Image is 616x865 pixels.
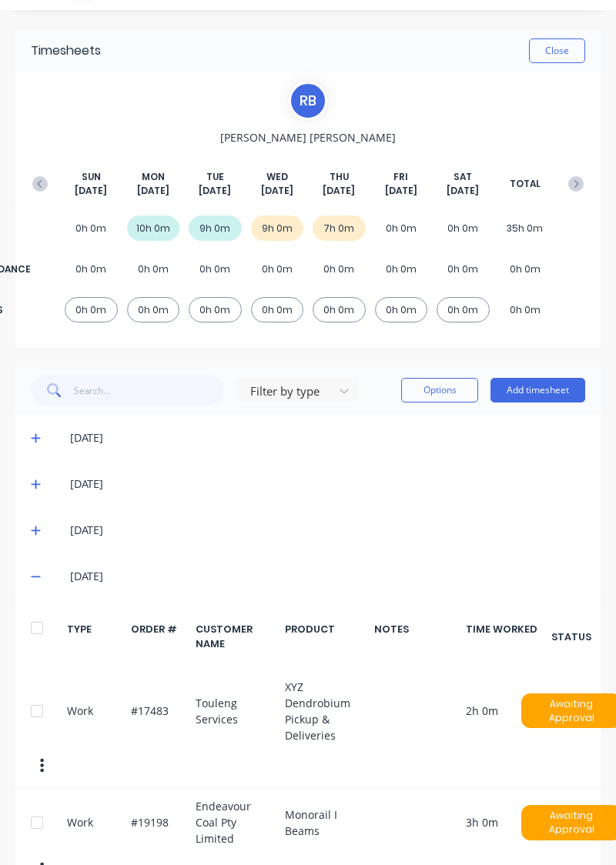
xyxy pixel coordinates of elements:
div: 0h 0m [65,297,118,322]
div: 0h 0m [127,256,180,282]
div: 0h 0m [499,297,552,322]
button: Close [529,38,585,63]
span: [DATE] [261,184,293,198]
div: 0h 0m [65,215,118,241]
button: Options [401,378,478,402]
div: 0h 0m [189,297,242,322]
div: TYPE [67,622,122,651]
div: 0h 0m [375,215,428,241]
div: 0h 0m [65,256,118,282]
span: FRI [393,170,408,184]
span: [DATE] [323,184,355,198]
div: PRODUCT [285,622,366,651]
span: TUE [206,170,224,184]
div: STATUS [557,622,585,651]
div: Timesheets [31,42,101,60]
div: 0h 0m [499,256,552,282]
div: CUSTOMER NAME [196,622,276,651]
div: 0h 0m [437,215,490,241]
span: [DATE] [447,184,479,198]
div: TIME WORKED [466,622,549,651]
div: NOTES [374,622,457,651]
div: 10h 0m [127,215,180,241]
div: ORDER # [131,622,186,651]
span: TOTAL [510,177,541,191]
input: Search... [74,375,224,406]
div: R B [289,82,327,120]
span: SUN [82,170,101,184]
span: [DATE] [199,184,231,198]
div: 0h 0m [437,256,490,282]
div: [DATE] [70,429,585,446]
span: SAT [454,170,472,184]
div: 0h 0m [437,297,490,322]
div: 0h 0m [313,297,366,322]
button: Add timesheet [490,378,585,402]
div: 9h 0m [189,215,242,241]
div: 0h 0m [375,297,428,322]
div: 0h 0m [313,256,366,282]
span: [DATE] [385,184,417,198]
div: [DATE] [70,568,585,585]
div: 0h 0m [251,256,304,282]
div: [DATE] [70,522,585,539]
div: 9h 0m [251,215,304,241]
span: WED [266,170,288,184]
div: 0h 0m [251,297,304,322]
span: [DATE] [137,184,169,198]
div: [DATE] [70,476,585,493]
div: 0h 0m [375,256,428,282]
span: THU [330,170,349,184]
div: 0h 0m [189,256,242,282]
div: 35h 0m [499,215,552,241]
span: MON [142,170,165,184]
span: [PERSON_NAME] [PERSON_NAME] [220,129,396,145]
div: 7h 0m [313,215,366,241]
span: [DATE] [75,184,107,198]
div: 0h 0m [127,297,180,322]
